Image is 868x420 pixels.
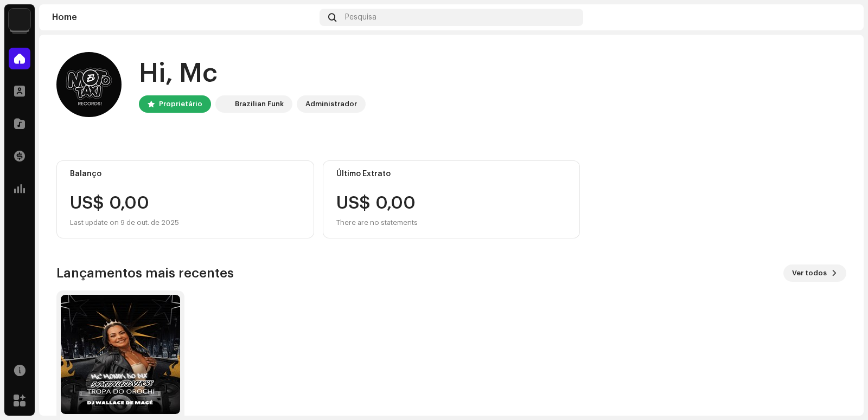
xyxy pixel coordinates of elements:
[70,170,301,178] div: Balanço
[70,216,301,229] div: Last update on 9 de out. de 2025
[56,160,314,238] re-o-card-value: Balanço
[345,13,376,22] span: Pesquisa
[139,56,366,91] div: Hi, Mc
[792,262,827,284] span: Ver todos
[56,264,234,282] h3: Lançamentos mais recentes
[52,13,315,22] div: Home
[323,160,580,238] re-o-card-value: Último Extrato
[336,216,418,229] div: There are no statements
[336,170,567,178] div: Último Extrato
[833,9,851,26] img: 5e945340-dcd8-4af9-9519-bc632cd26991
[783,264,846,282] button: Ver todos
[9,9,30,30] img: 71bf27a5-dd94-4d93-852c-61362381b7db
[56,52,122,117] img: 5e945340-dcd8-4af9-9519-bc632cd26991
[61,295,180,414] img: f87e7366-12a5-43e8-aeaf-c41700025406
[305,98,357,111] div: Administrador
[218,98,231,111] img: 71bf27a5-dd94-4d93-852c-61362381b7db
[159,98,202,111] div: Proprietário
[235,98,284,111] div: Brazilian Funk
